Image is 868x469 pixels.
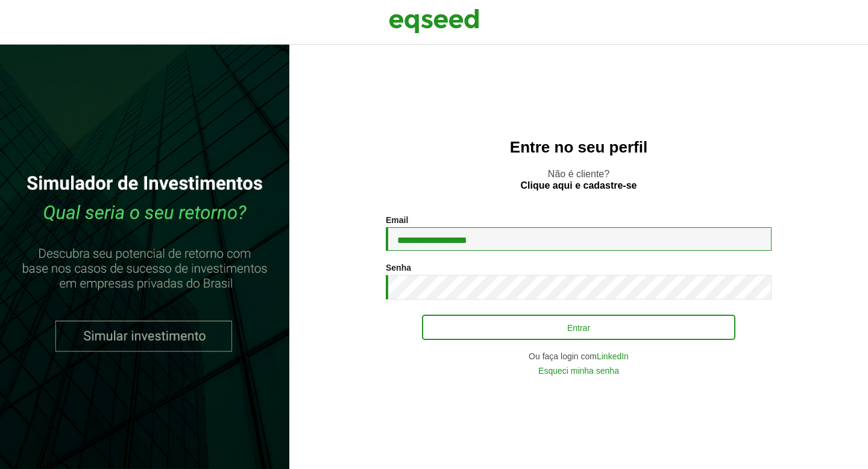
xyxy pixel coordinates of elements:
[313,139,844,156] h2: Entre no seu perfil
[521,181,637,190] a: Clique aqui e cadastre-se
[422,315,735,340] button: Entrar
[386,263,411,272] label: Senha
[386,216,408,224] label: Email
[386,352,772,360] div: Ou faça login com
[538,367,619,375] a: Esqueci minha senha
[597,352,629,360] a: LinkedIn
[313,168,844,191] p: Não é cliente?
[389,6,479,36] img: EqSeed Logo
